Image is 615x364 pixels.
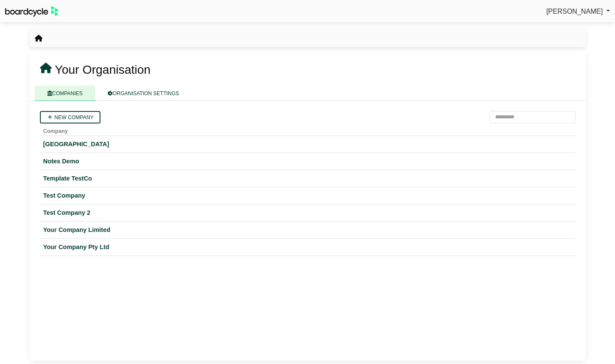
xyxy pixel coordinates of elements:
[95,86,191,101] a: ORGANISATION SETTINGS
[43,174,572,184] a: Template TestCo
[43,191,572,201] a: Test Company
[55,63,151,76] span: Your Organisation
[5,6,58,17] img: BoardcycleBlackGreen-aaafeed430059cb809a45853b8cf6d952af9d84e6e89e1f1685b34bfd5cb7d64.svg
[546,6,610,17] a: [PERSON_NAME]
[35,33,42,44] nav: breadcrumb
[546,8,603,15] span: [PERSON_NAME]
[43,139,572,149] a: [GEOGRAPHIC_DATA]
[40,123,576,136] th: Company
[35,86,95,101] a: COMPANIES
[43,242,572,252] a: Your Company Pty Ltd
[40,111,100,123] a: New company
[43,156,572,166] a: Notes Demo
[43,225,572,235] a: Your Company Limited
[43,208,572,218] a: Test Company 2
